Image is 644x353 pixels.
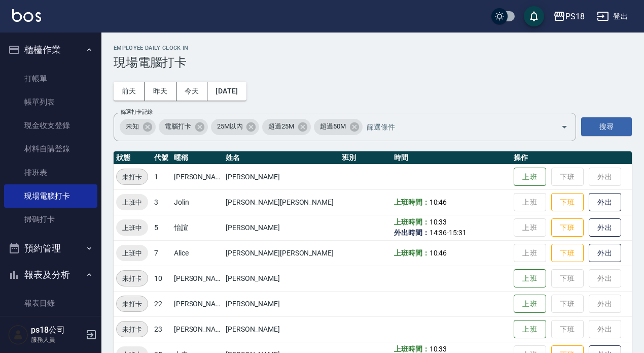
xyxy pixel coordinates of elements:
button: 外出 [589,218,621,237]
h5: ps18公司 [31,325,83,335]
td: [PERSON_NAME] [223,164,339,189]
span: 上班中 [116,248,148,259]
td: 1 [152,164,171,189]
th: 暱稱 [171,151,224,165]
button: 下班 [551,218,584,237]
div: 25M以內 [211,119,260,135]
th: 姓名 [223,151,339,165]
a: 打帳單 [4,67,97,90]
button: Open [556,119,573,135]
button: save [524,6,544,26]
td: [PERSON_NAME] [223,316,339,342]
b: 上班時間： [394,345,430,353]
h2: Employee Daily Clock In [114,45,632,51]
button: 今天 [176,82,208,101]
span: 14:36 [430,229,447,237]
td: 22 [152,291,171,316]
td: [PERSON_NAME][PERSON_NAME] [223,189,339,215]
span: 10:46 [430,198,447,206]
button: 前天 [114,82,145,101]
td: 23 [152,316,171,342]
span: 10:33 [430,218,447,226]
td: 5 [152,215,171,240]
button: 報表及分析 [4,262,97,288]
td: [PERSON_NAME] [223,215,339,240]
span: 10:46 [430,249,447,257]
th: 操作 [511,151,632,165]
button: 外出 [589,193,621,212]
a: 報表目錄 [4,292,97,315]
span: 電腦打卡 [159,121,197,132]
button: 外出 [589,244,621,263]
span: 25M以內 [211,121,249,132]
span: 未打卡 [117,273,148,284]
td: Alice [171,240,224,266]
a: 掃碼打卡 [4,208,97,231]
span: 上班中 [116,222,148,233]
label: 篩選打卡記錄 [121,108,153,116]
div: 超過50M [314,119,363,135]
th: 時間 [391,151,511,165]
img: Logo [12,9,41,22]
button: PS18 [549,6,589,27]
button: 下班 [551,193,584,212]
button: 上班 [514,295,546,313]
button: 搜尋 [581,117,632,136]
td: - [391,215,511,240]
span: 超過50M [314,121,352,132]
button: 上班 [514,320,546,339]
b: 上班時間： [394,218,430,226]
a: 現金收支登錄 [4,114,97,137]
img: Person [8,325,28,345]
span: 未打卡 [117,172,148,182]
div: 超過25M [262,119,311,135]
div: PS18 [565,10,585,23]
button: 下班 [551,244,584,263]
th: 班別 [339,151,391,165]
span: 上班中 [116,197,148,208]
span: 超過25M [262,121,300,132]
td: [PERSON_NAME] [171,316,224,342]
span: 未打卡 [117,299,148,309]
button: 上班 [514,269,546,288]
td: Jolin [171,189,224,215]
button: 昨天 [145,82,176,101]
td: 怡諠 [171,215,224,240]
b: 外出時間： [394,229,430,237]
td: [PERSON_NAME] [171,164,224,189]
p: 服務人員 [31,335,83,344]
button: 櫃檯作業 [4,37,97,63]
a: 排班表 [4,161,97,184]
button: 預約管理 [4,235,97,262]
td: 10 [152,266,171,291]
td: [PERSON_NAME] [223,291,339,316]
b: 上班時間： [394,198,430,206]
td: 7 [152,240,171,266]
h3: 現場電腦打卡 [114,55,632,70]
td: [PERSON_NAME][PERSON_NAME] [223,240,339,266]
button: [DATE] [207,82,246,101]
td: [PERSON_NAME] [223,266,339,291]
div: 未知 [120,119,156,135]
td: 3 [152,189,171,215]
td: [PERSON_NAME] [171,266,224,291]
a: 現場電腦打卡 [4,184,97,208]
a: 材料自購登錄 [4,137,97,161]
span: 15:31 [449,229,467,237]
button: 登出 [593,7,632,26]
div: 電腦打卡 [159,119,208,135]
th: 狀態 [114,151,152,165]
th: 代號 [152,151,171,165]
span: 未打卡 [117,324,148,335]
button: 上班 [514,168,546,186]
a: 消費分析儀表板 [4,315,97,339]
span: 10:33 [430,345,447,353]
a: 帳單列表 [4,90,97,114]
span: 未知 [120,121,145,132]
td: [PERSON_NAME] [171,291,224,316]
b: 上班時間： [394,249,430,257]
input: 篩選條件 [364,118,543,136]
